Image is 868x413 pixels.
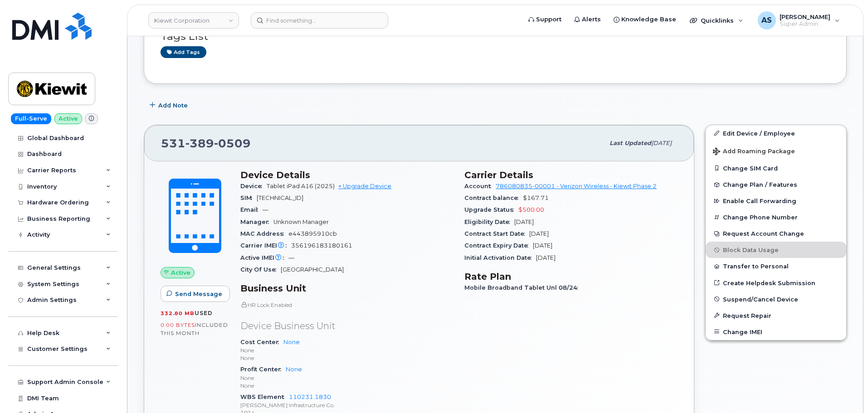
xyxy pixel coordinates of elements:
span: Contract balance [464,194,523,201]
span: 531 [161,136,251,150]
p: None [240,382,454,389]
span: Super Admin [780,20,830,28]
button: Change Phone Number [706,209,846,225]
span: Add Roaming Package [713,148,795,156]
span: City Of Use [240,266,281,273]
a: None [283,339,300,345]
button: Suspend/Cancel Device [706,291,846,307]
iframe: Messenger Launcher [829,374,861,406]
span: Cost Center [240,339,283,345]
a: 786080835-00001 - Verizon Wireless - Kiewit Phase 2 [496,183,657,189]
p: None [240,346,454,354]
a: Knowledge Base [607,10,683,29]
span: [DATE] [651,140,672,146]
span: [PERSON_NAME] [780,13,830,20]
button: Enable Call Forwarding [706,193,846,209]
span: [DATE] [536,254,556,261]
span: [DATE] [533,242,552,249]
span: used [195,310,213,316]
button: Transfer to Personal [706,258,846,274]
button: Block Data Usage [706,242,846,258]
span: 356196183180161 [291,242,352,249]
span: 0.00 Bytes [161,322,195,328]
p: [PERSON_NAME] Infrastructure Co. [240,401,454,409]
button: Request Account Change [706,225,846,242]
span: Account [464,183,496,189]
h3: Carrier Details [464,170,678,180]
p: None [240,354,454,362]
button: Change IMEI [706,324,846,340]
span: Unknown Manager [273,219,329,225]
span: [DATE] [514,219,534,225]
input: Find something... [251,12,388,29]
span: [TECHNICAL_ID] [257,194,303,201]
a: Kiewit Corporation [148,12,239,29]
span: Profit Center [240,366,286,373]
span: SIM [240,194,257,201]
a: Add tags [161,46,206,58]
span: Manager [240,219,273,225]
span: — [263,206,268,213]
span: [DATE] [529,230,549,237]
span: AS [761,15,772,26]
p: None [240,374,454,382]
a: Alerts [568,10,607,29]
a: Create Helpdesk Submission [706,275,846,291]
span: Active IMEI [240,254,288,261]
h3: Device Details [240,170,454,180]
button: Add Roaming Package [706,141,846,160]
button: Add Note [144,97,195,114]
span: $500.00 [518,206,544,213]
span: Knowledge Base [621,15,676,24]
a: None [286,366,302,373]
span: Alerts [582,15,601,24]
span: Active [171,268,190,277]
button: Request Repair [706,307,846,324]
button: Change Plan / Features [706,176,846,193]
span: Device [240,183,267,189]
h3: Tags List [161,31,830,42]
button: Change SIM Card [706,160,846,176]
p: Device Business Unit [240,320,454,333]
span: WBS Element [240,394,289,400]
span: — [288,254,294,261]
span: Initial Activation Date [464,254,536,261]
p: HR Lock Enabled [240,301,454,309]
span: 0509 [214,136,251,150]
span: $167.71 [523,194,549,201]
span: MAC Address [240,230,288,237]
span: 332.80 MB [161,310,195,316]
a: Edit Device / Employee [706,125,846,141]
span: 389 [185,136,214,150]
span: e443895910cb [288,230,337,237]
div: Quicklinks [683,11,750,29]
span: Quicklinks [701,17,734,24]
button: Send Message [161,286,230,302]
span: Eligibility Date [464,219,514,225]
span: Add Note [158,101,188,110]
a: Support [522,10,568,29]
span: Suspend/Cancel Device [723,296,798,302]
span: Upgrade Status [464,206,518,213]
span: Mobile Broadband Tablet Unl 08/24 [464,284,582,291]
span: Email [240,206,263,213]
span: Support [536,15,561,24]
span: Tablet iPad A16 (2025) [267,183,335,189]
h3: Rate Plan [464,271,678,282]
h3: Business Unit [240,283,454,294]
span: Last updated [610,140,651,146]
span: Contract Start Date [464,230,529,237]
a: + Upgrade Device [338,183,391,189]
a: 110231.1830 [289,394,331,400]
span: Carrier IMEI [240,242,291,249]
div: Alexander Strull [751,11,846,29]
span: included this month [161,321,228,336]
span: Change Plan / Features [723,181,797,188]
span: [GEOGRAPHIC_DATA] [281,266,344,273]
span: Enable Call Forwarding [723,198,796,204]
span: Contract Expiry Date [464,242,533,249]
span: Send Message [175,290,222,298]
